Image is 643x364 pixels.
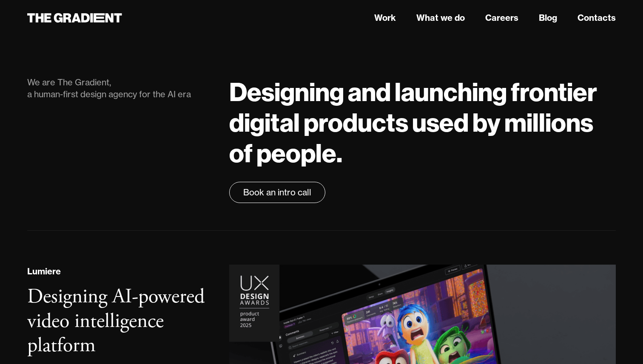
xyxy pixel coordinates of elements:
[27,284,205,358] h3: Designing AI-powered video intelligence platform
[578,11,616,24] a: Contacts
[27,76,212,100] div: We are The Gradient, a human-first design agency for the AI era
[229,76,616,168] h1: Designing and launching frontier digital products used by millions of people.
[485,11,518,24] a: Careers
[374,11,396,24] a: Work
[27,265,61,278] div: Lumiere
[539,11,557,24] a: Blog
[416,11,465,24] a: What we do
[229,182,325,203] a: Book an intro call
